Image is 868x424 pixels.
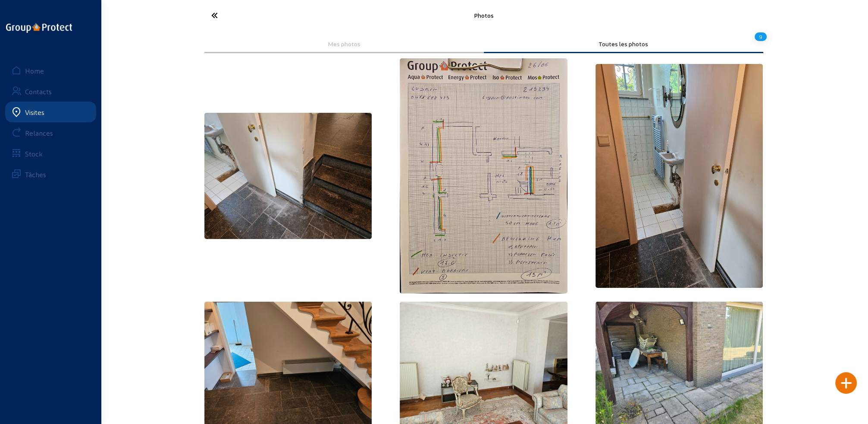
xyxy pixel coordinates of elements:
div: Home [25,67,44,75]
div: 9 [755,29,767,44]
a: Visites [5,102,96,122]
img: logo-oneline.png [6,23,72,33]
img: 8fa01534-e934-6336-32e7-dffaad7aabce.jpeg [595,64,763,288]
a: Contacts [5,81,96,102]
div: Photos [294,12,674,19]
div: Relances [25,129,53,137]
div: Visites [25,108,44,116]
a: Tâches [5,164,96,185]
img: 3f05dcf3-de0c-158c-c1f0-2739982e62e9.jpeg [400,58,567,293]
div: Stock [25,150,43,158]
a: Relances [5,122,96,143]
div: Contacts [25,87,52,96]
a: Stock [5,143,96,164]
img: edc69f05-3d20-5617-c4de-8ec9e8d893cf.jpeg [204,113,372,239]
div: Mes photos [210,40,478,48]
div: Tâches [25,170,46,179]
a: Home [5,60,96,81]
div: Toutes les photos [490,40,757,48]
